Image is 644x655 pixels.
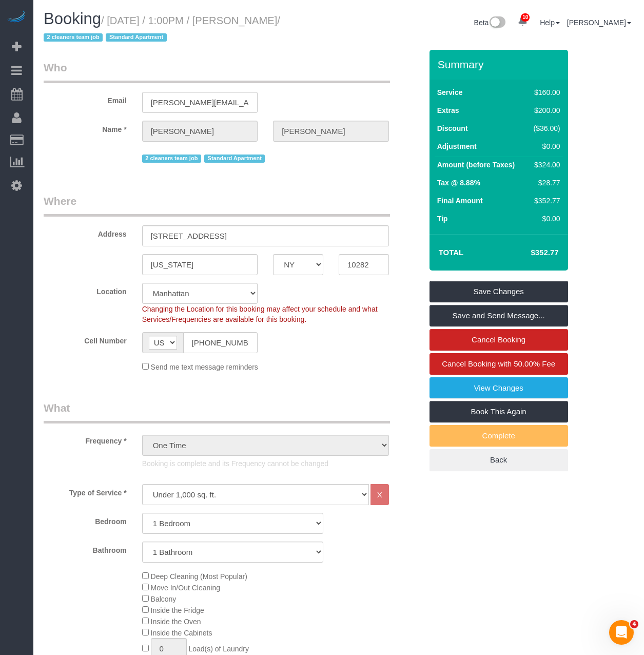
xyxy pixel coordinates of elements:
[438,59,563,70] h3: Summary
[151,629,212,637] span: Inside the Cabinets
[567,18,631,27] a: [PERSON_NAME]
[430,281,568,302] a: Save Changes
[430,377,568,399] a: View Changes
[142,92,258,113] input: Email
[6,10,27,25] img: Automaid Logo
[106,33,167,42] span: Standard Apartment
[540,18,560,27] a: Help
[36,283,134,297] label: Location
[521,13,530,22] span: 10
[151,584,220,592] span: Move In/Out Cleaning
[44,15,280,44] span: /
[442,359,555,368] span: Cancel Booking with 50.00% Fee
[44,60,390,83] legend: Who
[36,121,134,134] label: Name *
[151,618,201,626] span: Inside the Oven
[530,196,560,206] div: $352.77
[530,105,560,115] div: $200.00
[430,329,568,351] a: Cancel Booking
[609,620,634,645] iframe: Intercom live chat
[437,178,480,188] label: Tax @ 8.88%
[142,254,258,275] input: City
[513,10,533,33] a: 10
[142,458,389,469] p: Booking is complete and its Frequency cannot be changed
[151,572,247,581] span: Deep Cleaning (Most Popular)
[142,121,258,142] input: First Name
[530,141,560,151] div: $0.00
[151,363,258,371] span: Send me text message reminders
[630,620,638,628] span: 4
[500,248,558,257] h4: $352.77
[142,305,378,323] span: Changing the Location for this booking may affect your schedule and what Services/Frequencies are...
[44,10,101,28] span: Booking
[489,16,505,30] img: New interface
[430,449,568,471] a: Back
[437,141,477,151] label: Adjustment
[437,160,515,170] label: Amount (before Taxes)
[36,225,134,239] label: Address
[437,123,468,133] label: Discount
[142,155,201,163] span: 2 cleaners team job
[44,15,280,44] small: / [DATE] / 1:00PM / [PERSON_NAME]
[36,432,134,446] label: Frequency *
[36,513,134,527] label: Bedroom
[530,123,560,133] div: ($36.00)
[44,33,103,42] span: 2 cleaners team job
[437,214,448,224] label: Tip
[36,542,134,555] label: Bathroom
[474,18,506,27] a: Beta
[530,178,560,188] div: $28.77
[36,92,134,106] label: Email
[273,121,389,142] input: Last Name
[430,401,568,422] a: Book This Again
[188,645,249,653] span: Load(s) of Laundry
[437,87,463,98] label: Service
[36,484,134,498] label: Type of Service *
[530,87,560,98] div: $160.00
[204,155,265,163] span: Standard Apartment
[430,353,568,375] a: Cancel Booking with 50.00% Fee
[183,332,258,353] input: Cell Number
[151,606,204,614] span: Inside the Fridge
[530,214,560,224] div: $0.00
[44,400,390,423] legend: What
[437,196,483,206] label: Final Amount
[439,248,464,257] strong: Total
[151,595,177,603] span: Balcony
[430,305,568,326] a: Save and Send Message...
[44,194,390,217] legend: Where
[437,105,459,115] label: Extras
[530,160,560,170] div: $324.00
[339,254,389,275] input: Zip Code
[36,332,134,346] label: Cell Number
